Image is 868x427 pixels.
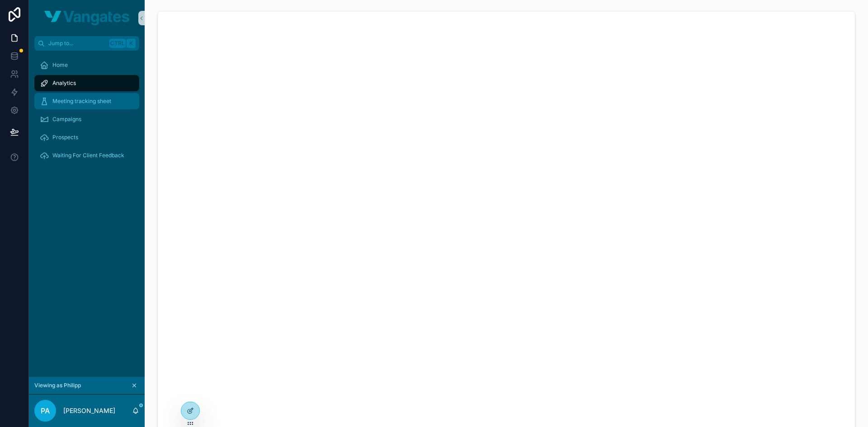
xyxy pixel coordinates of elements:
[34,36,139,51] button: Jump to...CtrlK
[34,93,139,109] a: Meeting tracking sheet
[48,40,106,47] span: Jump to...
[52,116,81,123] span: Campaigns
[34,111,139,127] a: Campaigns
[29,51,145,175] div: scrollable content
[52,152,124,159] span: Waiting For Client Feedback
[34,57,139,73] a: Home
[52,134,78,141] span: Prospects
[34,147,139,164] a: Waiting For Client Feedback
[109,39,126,48] span: Ctrl
[44,11,129,25] img: App logo
[34,382,81,389] span: Viewing as Philipp
[52,61,68,69] span: Home
[52,80,76,87] span: Analytics
[127,40,135,47] span: K
[52,98,111,105] span: Meeting tracking sheet
[41,405,50,416] span: PA
[34,75,139,91] a: Analytics
[34,129,139,145] a: Prospects
[63,406,115,415] p: [PERSON_NAME]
